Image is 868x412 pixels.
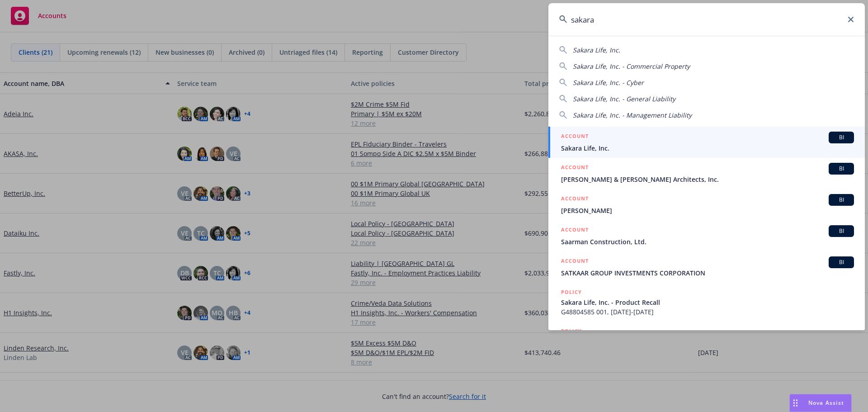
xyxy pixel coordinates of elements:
h5: ACCOUNT [561,163,589,174]
span: G48804585 001, [DATE]-[DATE] [561,307,854,317]
span: Sakara Life, Inc. [573,46,620,54]
span: Saarman Construction, Ltd. [561,237,854,246]
span: Sakara Life, Inc. - Cyber [573,78,644,87]
a: POLICY [548,322,865,360]
span: BI [832,227,850,235]
a: ACCOUNTBI[PERSON_NAME] & [PERSON_NAME] Architects, Inc. [548,158,865,189]
a: POLICYSakara Life, Inc. - Product RecallG48804585 001, [DATE]-[DATE] [548,283,865,322]
span: BI [832,165,850,173]
span: Sakara Life, Inc. - General Liability [573,95,675,103]
span: BI [832,258,850,266]
span: Sakara Life, Inc. [561,143,854,153]
span: BI [832,133,850,142]
span: Sakara Life, Inc. - Management Liability [573,111,692,119]
a: ACCOUNTBI[PERSON_NAME] [548,189,865,220]
span: [PERSON_NAME] & [PERSON_NAME] Architects, Inc. [561,175,854,184]
span: BI [832,196,850,204]
h5: ACCOUNT [561,132,589,142]
h5: POLICY [561,288,582,297]
h5: POLICY [561,327,582,336]
h5: ACCOUNT [561,194,589,205]
span: [PERSON_NAME] [561,206,854,215]
h5: ACCOUNT [561,256,589,267]
span: Sakara Life, Inc. - Commercial Property [573,62,690,71]
a: ACCOUNTBISATKAAR GROUP INVESTMENTS CORPORATION [548,251,865,283]
div: Drag to move [790,394,801,412]
a: ACCOUNTBISakara Life, Inc. [548,127,865,158]
h5: ACCOUNT [561,225,589,236]
a: ACCOUNTBISaarman Construction, Ltd. [548,220,865,251]
button: Nova Assist [789,394,852,412]
input: Search... [548,3,865,36]
span: Sakara Life, Inc. - Product Recall [561,298,854,307]
span: Nova Assist [808,399,844,407]
span: SATKAAR GROUP INVESTMENTS CORPORATION [561,268,854,278]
